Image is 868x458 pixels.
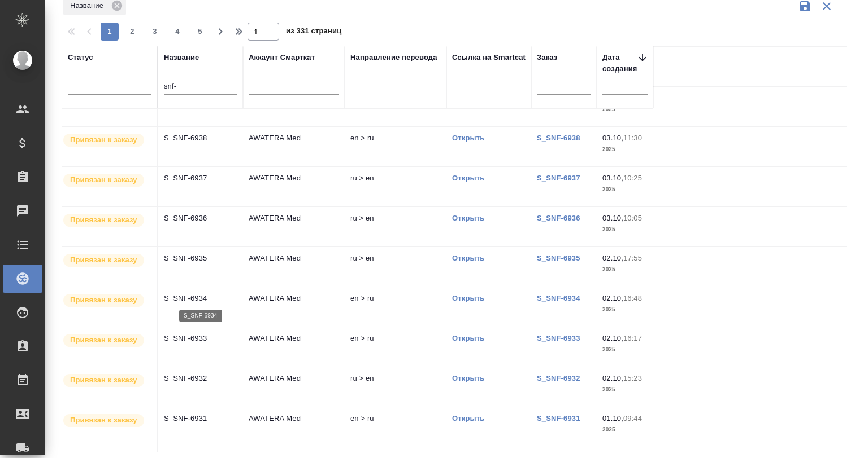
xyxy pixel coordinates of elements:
[350,333,441,344] p: en > ru
[602,384,648,395] p: 2025
[243,247,345,287] td: AWATERA Med
[146,26,164,37] span: 3
[350,413,441,424] p: en > ru
[70,214,137,226] p: Привязан к заказу
[602,304,648,315] p: 2025
[602,52,637,74] div: Дата создания
[602,424,648,435] p: 2025
[537,214,580,222] a: S_SNF-6936
[249,52,315,63] div: Аккаунт Смарткат
[164,253,237,264] p: S_SNF-6935
[164,133,237,144] p: S_SNF-6938
[602,174,623,182] p: 03.10,
[286,24,341,41] span: из 331 страниц
[623,214,642,222] p: 10:05
[70,415,137,426] p: Привязан к заказу
[350,373,441,384] p: ru > en
[452,334,484,342] a: Открыть
[164,413,237,424] p: S_SNF-6931
[537,52,557,63] div: Заказ
[243,407,345,447] td: AWATERA Med
[191,23,209,41] button: 5
[168,26,186,37] span: 4
[123,26,141,37] span: 2
[452,134,484,142] a: Открыть
[452,374,484,382] a: Открыть
[70,334,137,346] p: Привязан к заказу
[602,214,623,222] p: 03.10,
[243,327,345,367] td: AWATERA Med
[243,127,345,166] td: AWATERA Med
[70,174,137,186] p: Привязан к заказу
[602,374,623,382] p: 02.10,
[350,213,441,224] p: ru > en
[602,294,623,302] p: 02.10,
[350,253,441,264] p: ru > en
[70,254,137,266] p: Привязан к заказу
[164,173,237,184] p: S_SNF-6937
[70,375,137,386] p: Привязан к заказу
[243,367,345,407] td: AWATERA Med
[602,334,623,342] p: 02.10,
[350,52,437,63] div: Направление перевода
[602,254,623,262] p: 02.10,
[452,254,484,262] a: Открыть
[537,334,580,342] a: S_SNF-6933
[623,374,642,382] p: 15:23
[602,344,648,355] p: 2025
[164,333,237,344] p: S_SNF-6933
[164,213,237,224] p: S_SNF-6936
[168,23,186,41] button: 4
[243,287,345,327] td: AWATERA Med
[623,334,642,342] p: 16:17
[164,373,237,384] p: S_SNF-6932
[537,414,580,422] a: S_SNF-6931
[70,294,137,306] p: Привязан к заказу
[243,167,345,206] td: AWATERA Med
[602,144,648,155] p: 2025
[602,264,648,275] p: 2025
[623,134,642,142] p: 11:30
[537,294,580,302] a: S_SNF-6934
[623,254,642,262] p: 17:55
[452,174,484,182] a: Открыть
[70,134,137,146] p: Привязан к заказу
[68,52,93,63] div: Статус
[537,134,580,142] a: S_SNF-6938
[146,23,164,41] button: 3
[452,294,484,302] a: Открыть
[623,174,642,182] p: 10:25
[602,104,648,115] p: 2025
[537,254,580,262] a: S_SNF-6935
[602,184,648,195] p: 2025
[452,214,484,222] a: Открыть
[243,207,345,246] td: AWATERA Med
[452,52,526,63] div: Ссылка на Smartcat
[537,174,580,182] a: S_SNF-6937
[537,374,580,382] a: S_SNF-6932
[623,414,642,422] p: 09:44
[350,133,441,144] p: en > ru
[191,26,209,37] span: 5
[350,293,441,304] p: en > ru
[623,294,642,302] p: 16:48
[602,134,623,142] p: 03.10,
[452,414,484,422] a: Открыть
[164,52,199,63] div: Название
[602,414,623,422] p: 01.10,
[123,23,141,41] button: 2
[602,224,648,235] p: 2025
[164,293,237,304] p: S_SNF-6934
[350,173,441,184] p: ru > en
